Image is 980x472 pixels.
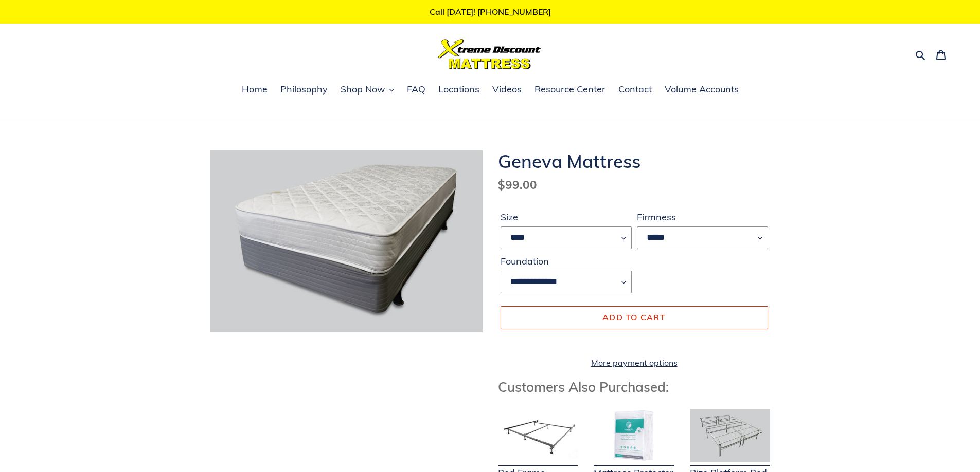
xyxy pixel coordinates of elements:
[492,83,522,96] span: Videos
[637,210,768,224] label: Firmness
[487,82,527,98] a: Videos
[529,82,611,98] a: Resource Center
[498,409,578,462] img: Bed Frame
[501,210,632,224] label: Size
[498,177,537,192] span: $99.00
[665,83,739,96] span: Volume Accounts
[501,254,632,268] label: Foundation
[407,83,425,96] span: FAQ
[341,83,385,96] span: Shop Now
[402,82,431,98] a: FAQ
[438,83,479,96] span: Locations
[498,379,771,395] h3: Customers Also Purchased:
[594,409,674,462] img: Mattress Protector
[690,409,770,462] img: Adjustable Base
[501,356,768,369] a: More payment options
[534,83,605,96] span: Resource Center
[335,82,399,98] button: Shop Now
[275,82,333,98] a: Philosophy
[237,82,273,98] a: Home
[433,82,485,98] a: Locations
[438,39,541,69] img: Xtreme Discount Mattress
[280,83,328,96] span: Philosophy
[501,306,768,329] button: Add to cart
[618,83,652,96] span: Contact
[660,82,744,98] a: Volume Accounts
[498,150,771,172] h1: Geneva Mattress
[613,82,657,98] a: Contact
[242,83,268,96] span: Home
[602,312,666,323] span: Add to cart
